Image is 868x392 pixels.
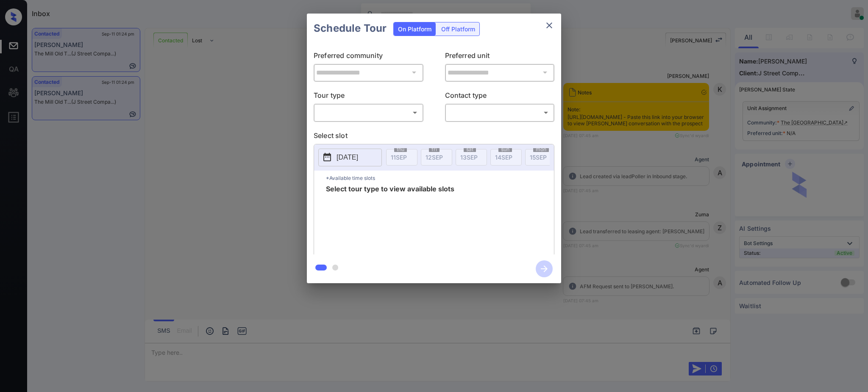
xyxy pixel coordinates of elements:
p: *Available time slots [326,170,554,185]
p: Preferred unit [445,50,555,63]
p: Contact type [445,90,555,103]
button: [DATE] [318,148,382,166]
div: Off Platform [437,22,479,36]
h2: Schedule Tour [307,14,393,43]
p: [DATE] [337,152,358,162]
p: Tour type [314,90,423,103]
span: Select tour type to view available slots [326,185,454,253]
div: On Platform [394,22,436,36]
button: close [541,17,558,34]
p: Preferred community [314,50,423,63]
p: Select slot [314,130,554,144]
